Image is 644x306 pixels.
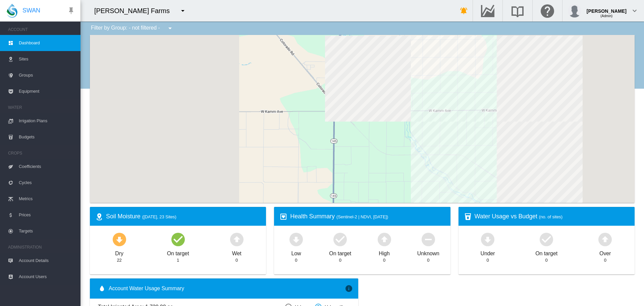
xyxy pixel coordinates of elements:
span: (Sentinel-2 | NDVI, [DATE]) [336,214,388,219]
span: (Admin) [600,14,612,18]
div: High [379,247,390,257]
button: icon-bell-ring [457,4,471,17]
md-icon: icon-bell-ring [460,7,468,15]
span: Metrics [19,191,75,207]
md-icon: icon-arrow-down-bold-circle [111,231,127,247]
md-icon: icon-checkbox-marked-circle [538,231,554,247]
span: Sites [19,51,75,67]
span: ADMINISTRATION [8,242,75,253]
div: Over [599,247,611,257]
span: Targets [19,223,75,239]
div: [PERSON_NAME] Farms [94,6,176,15]
md-icon: icon-menu-down [166,24,174,32]
span: Dashboard [19,35,75,51]
div: 1 [177,257,179,263]
div: 0 [235,257,238,263]
span: Groups [19,67,75,83]
span: Account Users [19,269,75,285]
img: profile.jpg [568,4,581,17]
span: ACCOUNT [8,24,75,35]
div: Unknown [417,247,439,257]
span: Account Water Usage Summary [109,285,345,292]
div: On target [329,247,351,257]
md-icon: icon-map-marker-radius [95,213,103,221]
div: Water Usage vs Budget [475,212,629,221]
span: Account Details [19,253,75,269]
md-icon: icon-checkbox-marked-circle [170,231,186,247]
span: (no. of sites) [539,214,562,219]
button: icon-menu-down [176,4,190,17]
md-icon: icon-information [345,285,353,293]
md-icon: icon-arrow-down-bold-circle [288,231,304,247]
span: ([DATE], 23 Sites) [142,214,176,219]
div: 0 [427,257,429,263]
span: Cycles [19,175,75,191]
span: WATER [8,102,75,113]
div: Filter by Group: - not filtered - [86,21,179,35]
span: Coefficients [19,159,75,175]
span: Irrigation Plans [19,113,75,129]
md-icon: icon-chevron-down [631,7,639,15]
md-icon: icon-arrow-up-bold-circle [376,231,392,247]
span: Prices [19,207,75,223]
div: 0 [486,257,489,263]
div: Low [291,247,301,257]
span: Equipment [19,83,75,99]
md-icon: Go to the Data Hub [480,7,496,15]
md-icon: icon-cup-water [464,213,472,221]
div: 0 [295,257,297,263]
div: 22 [117,257,121,263]
md-icon: icon-water [98,285,106,293]
div: Dry [115,247,123,257]
img: SWAN-Landscape-Logo-Colour-drop.png [7,4,17,18]
md-icon: icon-arrow-up-bold-circle [597,231,613,247]
div: On target [535,247,557,257]
span: Budgets [19,129,75,145]
div: Health Summary [290,212,445,221]
md-icon: icon-minus-circle [420,231,436,247]
button: icon-menu-down [163,21,177,35]
div: On target [167,247,189,257]
md-icon: icon-heart-box-outline [279,213,287,221]
md-icon: icon-arrow-down-bold-circle [480,231,496,247]
span: CROPS [8,148,75,159]
div: [PERSON_NAME] [587,5,627,12]
div: 0 [383,257,385,263]
div: Under [481,247,495,257]
md-icon: Click here for help [539,7,555,15]
div: 0 [339,257,341,263]
div: 0 [604,257,606,263]
md-icon: icon-menu-down [179,7,187,15]
div: 0 [545,257,548,263]
md-icon: icon-pin [67,7,75,15]
md-icon: Search the knowledge base [509,7,526,15]
div: Soil Moisture [106,212,261,221]
md-icon: icon-arrow-up-bold-circle [229,231,245,247]
md-icon: icon-checkbox-marked-circle [332,231,348,247]
span: SWAN [22,6,40,15]
div: Wet [232,247,241,257]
